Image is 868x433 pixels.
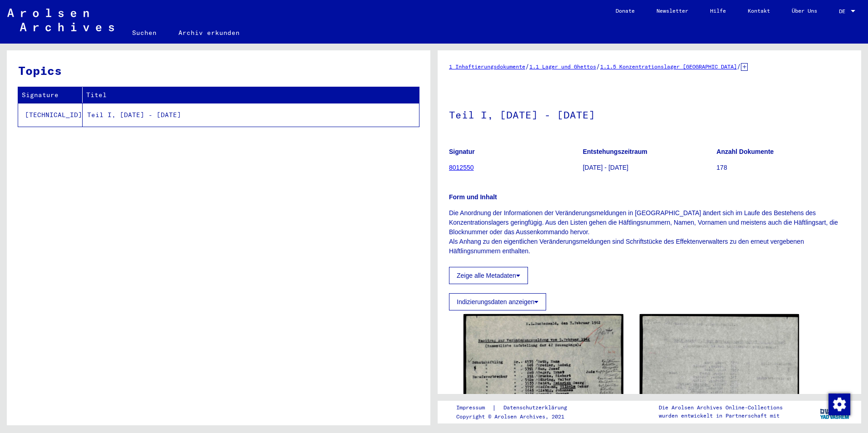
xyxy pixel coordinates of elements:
[121,22,168,44] a: Suchen
[737,62,741,70] span: /
[716,163,850,172] p: 178
[449,267,528,284] button: Zeige alle Metadaten
[829,394,850,415] img: Zustimmung ändern
[456,403,578,413] div: |
[449,164,474,171] a: 8012550
[449,193,497,201] b: Form und Inhalt
[83,87,419,103] th: Titel
[18,87,83,103] th: Signature
[449,63,525,70] a: 1 Inhaftierungsdokumente
[449,148,475,155] b: Signatur
[828,393,850,415] div: Zustimmung ändern
[18,62,419,79] h3: Topics
[168,22,251,44] a: Archiv erkunden
[7,9,114,31] img: Arolsen_neg.svg
[83,103,419,127] td: Teil I, [DATE] - [DATE]
[456,413,578,421] p: Copyright © Arolsen Archives, 2021
[449,208,850,256] p: Die Anordnung der Informationen der Veränderungsmeldungen in [GEOGRAPHIC_DATA] ändert sich im Lau...
[456,403,492,413] a: Impressum
[525,62,529,70] span: /
[659,403,783,412] p: Die Arolsen Archives Online-Collections
[659,412,783,420] p: wurden entwickelt in Partnerschaft mit
[449,293,546,310] button: Indizierungsdaten anzeigen
[496,403,578,413] a: Datenschutzerklärung
[529,63,596,70] a: 1.1 Lager und Ghettos
[583,163,716,172] p: [DATE] - [DATE]
[18,103,83,127] td: [TECHNICAL_ID]
[839,8,849,15] span: DE
[600,63,737,70] a: 1.1.5 Konzentrationslager [GEOGRAPHIC_DATA]
[583,148,647,155] b: Entstehungszeitraum
[818,400,852,423] img: yv_logo.png
[596,62,600,70] span: /
[449,94,850,134] h1: Teil I, [DATE] - [DATE]
[716,148,774,155] b: Anzahl Dokumente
